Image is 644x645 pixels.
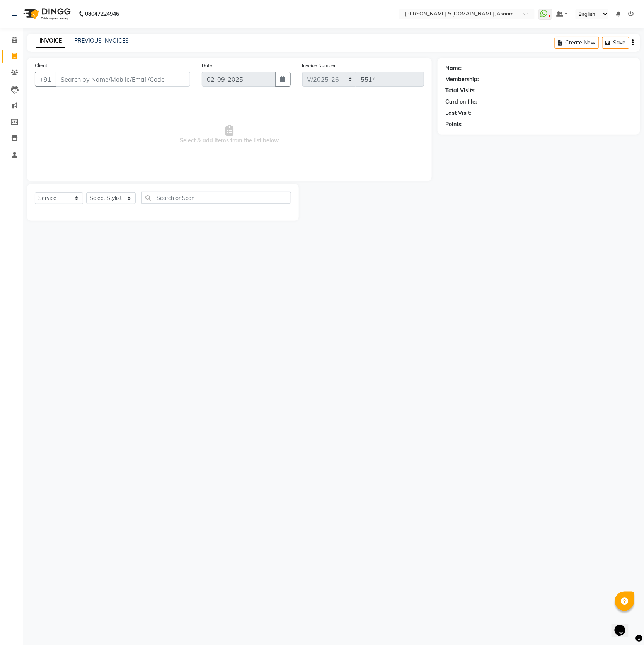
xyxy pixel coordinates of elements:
iframe: chat widget [612,614,636,637]
input: Search by Name/Mobile/Email/Code [56,72,190,87]
label: Invoice Number [302,62,336,69]
div: Membership: [445,75,479,84]
img: logo [20,3,73,25]
button: Create New [555,37,599,49]
a: INVOICE [36,34,65,48]
div: Total Visits: [445,87,476,95]
label: Client [35,62,47,69]
button: +91 [35,72,56,87]
input: Search or Scan [141,192,291,204]
a: PREVIOUS INVOICES [74,37,129,44]
div: Name: [445,64,463,72]
b: 08047224946 [85,3,119,25]
button: Save [602,37,629,49]
div: Points: [445,120,463,128]
span: Select & add items from the list below [35,96,424,173]
div: Card on file: [445,98,477,106]
label: Date [202,62,212,69]
div: Last Visit: [445,109,471,117]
